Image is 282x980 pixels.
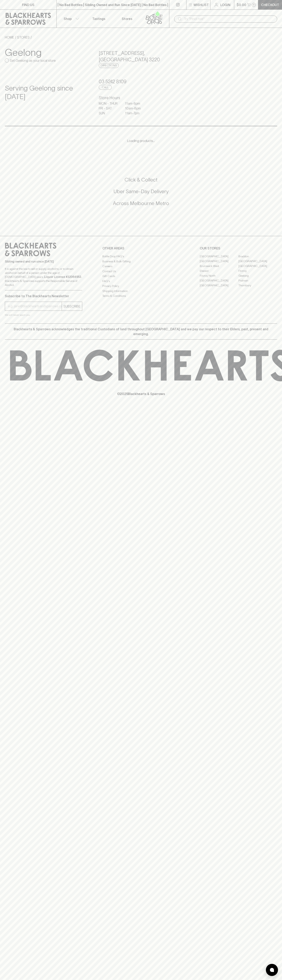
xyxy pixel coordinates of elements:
p: Stores [122,16,132,21]
a: Fitzroy North [200,273,238,278]
a: Contact Us [102,269,180,274]
p: OTHER AREAS [102,246,180,251]
a: Shipping Information [102,289,180,293]
a: Business & Bulk Gifting [102,259,180,264]
p: 10am - 8pm [125,106,145,111]
a: Terms & Conditions [102,294,180,298]
a: HOME [5,35,14,39]
p: MON - THUR [99,101,119,106]
a: Privacy Policy [102,284,180,289]
p: It is against the law to sell or supply alcohol to, or to obtain alcohol on behalf of a person un... [5,267,82,287]
a: Call [99,85,112,90]
h3: Geelong [5,47,89,58]
p: Loading products... [4,138,278,143]
p: We will never spam you [5,313,82,317]
p: 0 [253,4,255,6]
a: Directions [99,63,119,68]
a: [GEOGRAPHIC_DATA] [238,264,277,268]
h4: Serving Geelong since [DATE] [5,84,89,101]
h5: 03 5242 8109 [99,78,183,85]
a: [GEOGRAPHIC_DATA] [200,278,238,283]
a: Careers [102,264,180,269]
img: bubble-icon [270,968,274,972]
a: Braddon [238,254,277,259]
p: Tastings [92,16,105,21]
a: Fitzroy [238,268,277,273]
p: Login [220,2,230,7]
p: FRI - SAT [99,106,119,111]
p: Blackhearts & Sparrows acknowledges the traditional Custodians of land throughout [GEOGRAPHIC_DAT... [8,327,274,336]
h5: Click & Collect [5,176,277,183]
p: SUBSCRIBE [63,304,80,309]
input: Try "Pinot noir" [184,16,274,22]
p: Subscribe to The Blackhearts Newsletter [5,294,82,298]
a: [GEOGRAPHIC_DATA] [238,259,277,264]
a: Gift Cards [102,274,180,279]
a: Geelong [238,273,277,278]
a: Prahran [238,278,277,283]
input: e.g. jane@blackheartsandsparrows.com.au [8,303,62,310]
p: 11am - 8pm [125,101,145,106]
p: Set Geelong as your local store [10,58,56,63]
h5: [STREET_ADDRESS] , [GEOGRAPHIC_DATA] 3220 [99,50,183,63]
a: Tastings [85,10,113,28]
p: Sibling owned and run since [DATE] [5,260,82,264]
p: Wishlist [194,2,209,7]
p: SUN [99,111,119,116]
p: $0.00 [237,2,246,7]
a: [GEOGRAPHIC_DATA] [200,259,238,264]
button: SUBSCRIBE [62,302,82,311]
a: [GEOGRAPHIC_DATA] [200,283,238,288]
p: OUR STORES [200,246,277,251]
a: Elwood [200,268,238,273]
a: FAQ's [102,279,180,284]
a: Bottle Drop FAQ's [102,254,180,259]
a: STORES [17,35,30,39]
h5: Uber Same-Day Delivery [5,188,277,195]
button: Shop [57,10,85,28]
h5: Across Melbourne Metro [5,200,277,207]
a: Thornbury [238,283,277,288]
p: 11am - 7pm [125,111,145,116]
p: Checkout [261,2,279,7]
div: Call to action block [5,160,277,228]
p: Shop [64,16,72,21]
strong: Liquor License #32064953 [44,275,81,278]
a: Brunswick West [200,264,238,268]
h6: Store Hours [99,95,183,101]
a: [GEOGRAPHIC_DATA] [200,254,238,259]
a: Stores [113,10,141,28]
p: FIND US [22,2,34,7]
